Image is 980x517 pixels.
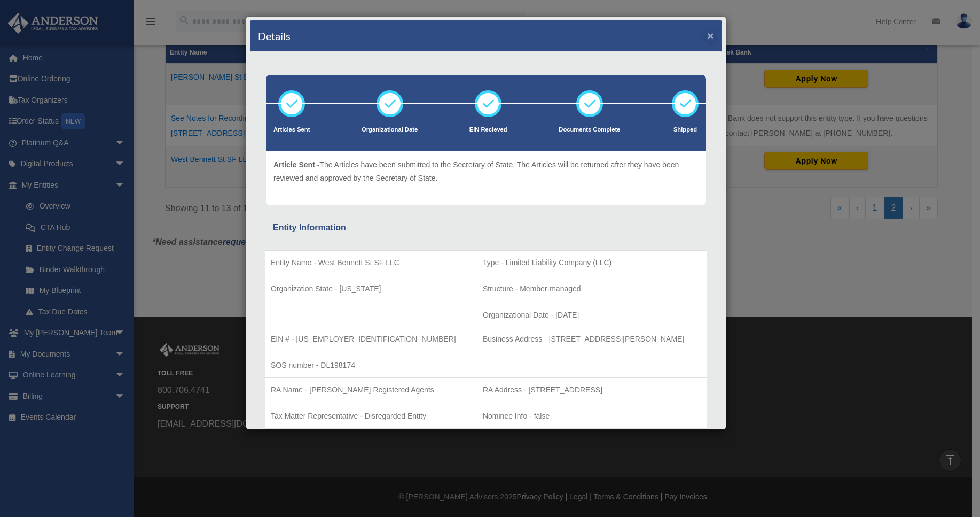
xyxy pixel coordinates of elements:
[271,282,472,296] p: Organization State - [US_STATE]
[469,125,507,135] p: EIN Recieved
[271,256,472,269] p: Entity Name - West Bennett St SF LLC
[483,383,701,397] p: RA Address - [STREET_ADDRESS]
[672,125,699,135] p: Shipped
[273,158,699,184] p: The Articles have been submitted to the Secretary of State. The Articles will be returned after t...
[707,30,714,41] button: ×
[271,410,472,423] p: Tax Matter Representative - Disregarded Entity
[258,28,291,43] h4: Details
[273,125,310,135] p: Articles Sent
[271,383,472,397] p: RA Name - [PERSON_NAME] Registered Agents
[559,125,620,135] p: Documents Complete
[271,359,472,372] p: SOS number - DL198174
[483,256,701,269] p: Type - Limited Liability Company (LLC)
[362,125,418,135] p: Organizational Date
[483,282,701,296] p: Structure - Member-managed
[483,333,701,346] p: Business Address - [STREET_ADDRESS][PERSON_NAME]
[483,410,701,423] p: Nominee Info - false
[273,160,319,169] span: Article Sent -
[271,333,472,346] p: EIN # - [US_EMPLOYER_IDENTIFICATION_NUMBER]
[273,220,699,235] div: Entity Information
[483,308,701,322] p: Organizational Date - [DATE]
